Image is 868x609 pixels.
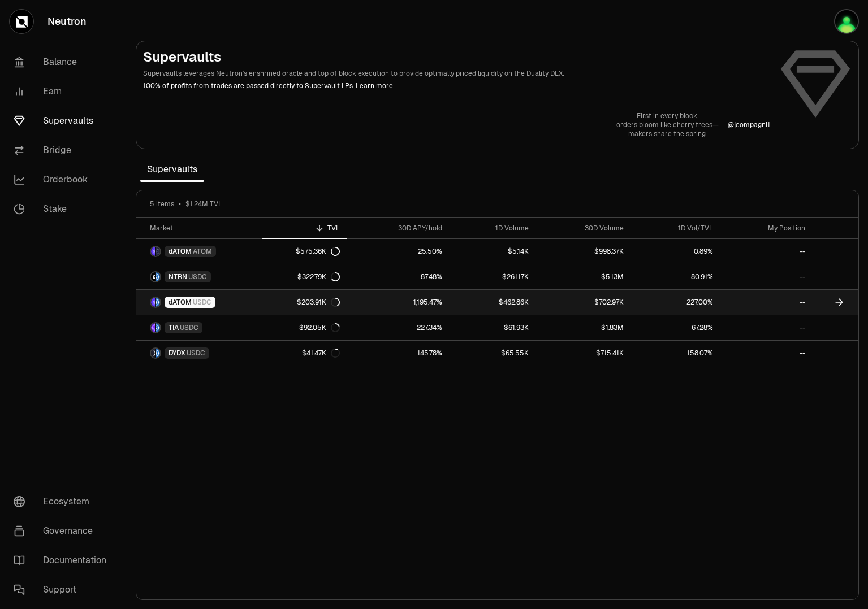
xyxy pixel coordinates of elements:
a: Balance [5,47,122,77]
a: Bridge [5,136,122,165]
a: Governance [5,516,122,546]
h2: Supervaults [143,48,770,66]
div: TVL [269,224,340,233]
a: Support [5,575,122,604]
img: TIA Logo [151,323,155,332]
a: 1,195.47% [347,290,449,315]
p: @ jcompagni1 [728,120,770,129]
img: USDC Logo [156,323,160,332]
a: Ecosystem [5,487,122,516]
img: dATOM Logo [151,247,155,256]
a: $322.79K [262,264,347,289]
a: Stake [5,194,122,224]
span: Supervaults [140,158,204,181]
p: First in every block, [616,111,719,120]
a: $702.97K [536,290,631,315]
img: USDC Logo [156,272,160,281]
img: 4719 [834,9,859,34]
span: NTRN [169,272,187,281]
img: USDC Logo [156,349,160,358]
img: USDC Logo [156,298,160,307]
a: 158.07% [631,341,720,366]
div: 30D APY/hold [353,224,442,233]
p: Supervaults leverages Neutron's enshrined oracle and top of block execution to provide optimally ... [143,68,770,79]
a: -- [720,341,812,366]
div: 30D Volume [542,224,624,233]
a: Learn more [356,81,393,90]
div: Market [150,224,256,233]
a: 0.89% [631,239,720,264]
a: $261.17K [449,264,536,289]
a: dATOM LogoATOM LogodATOMATOM [136,239,262,264]
a: $92.05K [262,315,347,340]
span: USDC [180,323,198,332]
p: makers share the spring. [616,129,719,138]
a: $462.86K [449,290,536,315]
a: dATOM LogoUSDC LogodATOMUSDC [136,290,262,315]
a: 227.34% [347,315,449,340]
a: $65.55K [449,341,536,366]
img: NTRN Logo [151,272,155,281]
a: Documentation [5,546,122,575]
a: Earn [5,77,122,106]
p: 100% of profits from trades are passed directly to Supervault LPs. [143,81,770,91]
a: $5.14K [449,239,536,264]
img: dATOM Logo [151,298,155,307]
a: -- [720,315,812,340]
a: 80.91% [631,264,720,289]
a: 145.78% [347,341,449,366]
span: ATOM [193,247,212,256]
a: $715.41K [536,341,631,366]
a: $5.13M [536,264,631,289]
div: $92.05K [299,323,340,332]
span: $1.24M TVL [185,199,222,208]
span: DYDX [169,349,185,358]
a: $998.37K [536,239,631,264]
a: $575.36K [262,239,347,264]
span: USDC [187,349,205,358]
div: My Position [727,224,805,233]
div: 1D Vol/TVL [637,224,713,233]
span: dATOM [169,298,192,307]
a: 87.48% [347,264,449,289]
a: First in every block,orders bloom like cherry trees—makers share the spring. [616,111,719,138]
a: $61.93K [449,315,536,340]
div: $203.91K [297,298,340,307]
div: $41.47K [302,349,340,358]
span: USDC [188,272,207,281]
a: 25.50% [347,239,449,264]
p: orders bloom like cherry trees— [616,120,719,129]
span: 5 items [150,199,174,208]
a: Orderbook [5,165,122,194]
span: dATOM [169,247,192,256]
span: USDC [193,298,211,307]
a: 227.00% [631,290,720,315]
a: NTRN LogoUSDC LogoNTRNUSDC [136,264,262,289]
span: TIA [169,323,179,332]
a: $1.83M [536,315,631,340]
a: @jcompagni1 [728,120,770,129]
div: $575.36K [296,247,340,256]
a: DYDX LogoUSDC LogoDYDXUSDC [136,341,262,366]
div: $322.79K [297,272,340,281]
a: Supervaults [5,106,122,136]
a: -- [720,290,812,315]
img: ATOM Logo [156,247,160,256]
a: TIA LogoUSDC LogoTIAUSDC [136,315,262,340]
img: DYDX Logo [151,349,155,358]
a: 67.28% [631,315,720,340]
a: -- [720,264,812,289]
div: 1D Volume [456,224,529,233]
a: $41.47K [262,341,347,366]
a: -- [720,239,812,264]
a: $203.91K [262,290,347,315]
